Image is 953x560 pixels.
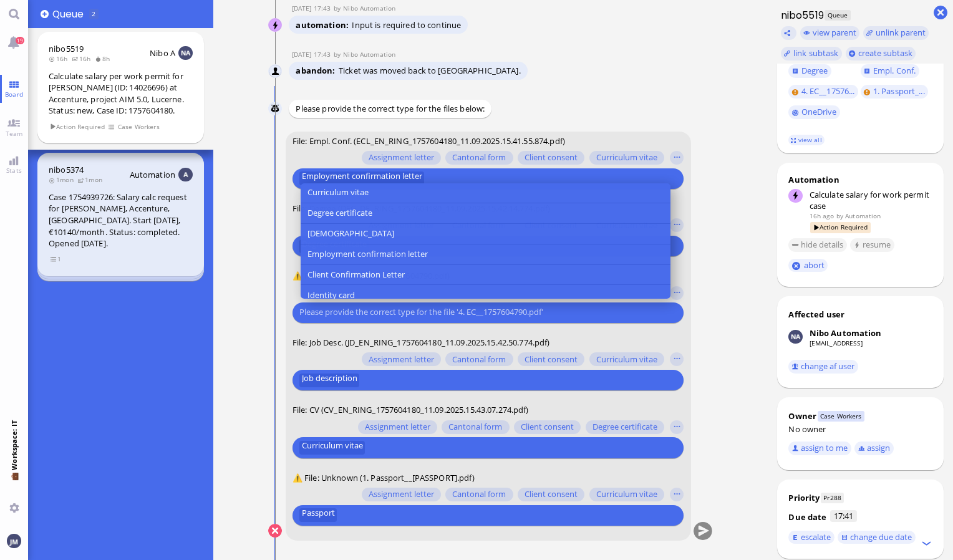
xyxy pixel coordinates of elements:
span: Curriculum vitae [596,490,657,500]
button: Client Confirmation Letter [301,264,670,285]
span: Input is required to continue [352,19,461,31]
span: Employment confirmation letter [307,248,428,261]
span: Curriculum vitae [596,354,657,364]
span: Curriculum vitae [596,153,657,163]
span: automation [296,19,352,31]
button: change af user [788,360,858,374]
a: nibo5519 [49,43,84,54]
button: Curriculum vitae [299,441,365,455]
a: [EMAIL_ADDRESS] [810,339,863,347]
button: create subtask [846,47,916,60]
span: Action Required [49,122,105,132]
button: Curriculum vitae [589,151,664,165]
span: Assignment letter [365,422,430,432]
button: escalate [788,531,834,544]
button: Degree certificate [586,420,664,434]
button: assign to me [788,442,851,455]
span: nibo5374 [49,164,84,175]
button: Cantonal form [445,151,513,165]
img: Aut [178,168,192,181]
a: view all [788,135,825,145]
span: Degree certificate [307,206,372,220]
span: link subtask [793,47,839,59]
h1: nibo5519 [777,8,824,22]
span: ⚠️ File: Unknown (4. EC__1757604790.pdf) [293,270,450,281]
span: 16h [49,54,72,63]
button: Assignment letter [362,488,441,501]
img: Nibo Automation [788,330,802,344]
button: Add [41,10,49,18]
div: Calculate salary per work permit for [PERSON_NAME] (ID: 14026696) at Accenture, project AIM 5.0, ... [49,70,193,117]
button: Client consent [518,151,584,165]
button: Client consent [518,352,584,366]
button: assign [854,442,894,455]
span: Cantonal form [453,490,506,500]
div: Automation [788,174,932,185]
span: Queue [825,10,850,21]
button: Cantonal form [445,352,513,366]
span: automation@bluelakelegal.com [845,211,881,220]
div: Due date [788,511,826,523]
a: Degree [788,64,831,78]
span: Assignment letter [369,153,434,163]
a: 1. Passport_... [861,85,929,99]
button: Employment confirmation letter [301,244,670,264]
button: Copy ticket nibo5519 link to clipboard [781,26,797,40]
span: Empl. Conf. [873,65,916,76]
button: Assignment letter [362,151,441,165]
span: Client consent [525,153,578,163]
button: resume [850,238,894,252]
img: NA [178,46,192,60]
span: [DEMOGRAPHIC_DATA] [307,227,394,240]
button: Client consent [518,488,584,501]
span: 19 [16,37,24,44]
button: Cantonal form [442,420,509,434]
span: 💼 Workspace: IT [9,470,19,498]
div: Calculate salary for work permit case [810,189,932,211]
span: automation@nibo.ai [343,4,395,12]
img: You [7,534,21,548]
button: Assignment letter [358,420,437,434]
span: 2 [92,9,95,18]
span: by [334,50,344,59]
img: Nibo Automation [269,19,283,32]
span: Assignment letter [369,354,434,364]
span: Identity card [307,289,355,302]
button: Degree certificate [299,239,369,253]
span: 288 [830,493,841,502]
a: Empl. Conf. [861,64,919,78]
span: Pr [823,493,830,502]
div: Affected user [788,309,844,320]
span: Cantonal form [453,354,506,364]
span: by [836,211,843,220]
span: 17:41 [830,510,857,521]
button: Job description [299,373,359,387]
span: Board [2,90,26,99]
span: Curriculum vitae [307,186,369,199]
button: Identity card [301,285,670,306]
span: Stats [3,166,25,175]
span: [DATE] 17:43 [292,4,334,12]
span: File: CV (CV_EN_RING_1757604180_11.09.2025.15.43.07.274.pdf) [293,404,529,415]
span: ⚠️ File: Unknown (1. Passport__[PASSPORT].pdf) [293,472,475,483]
span: view 1 items [49,254,62,264]
span: Cantonal form [449,422,503,432]
span: by [334,4,344,12]
span: File: Job Desc. (JD_EN_RING_1757604180_11.09.2025.15.42.50.774.pdf) [293,337,550,348]
span: Assignment letter [369,490,434,500]
button: Assignment letter [362,352,441,366]
a: OneDrive [788,105,840,119]
span: Curriculum vitae [302,441,363,455]
span: automation@nibo.ai [343,50,395,59]
span: Degree [801,65,828,76]
span: 1. Passport_... [873,85,925,97]
span: Employment confirmation letter [302,171,422,185]
button: Curriculum vitae [589,488,664,501]
span: abandon [296,65,339,76]
task-group-action-menu: link subtask [781,47,842,60]
span: 4. EC__17576... [801,85,855,97]
div: Owner [788,410,816,422]
button: Cancel [268,524,282,538]
span: Degree certificate [593,422,657,432]
span: Client Confirmation Letter [307,268,405,281]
